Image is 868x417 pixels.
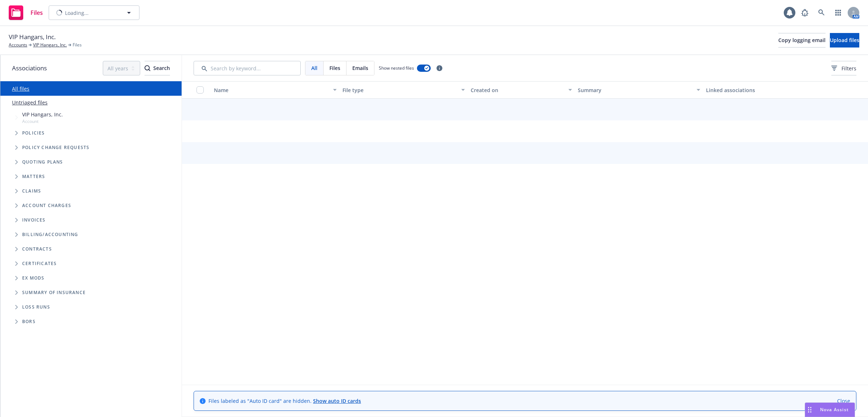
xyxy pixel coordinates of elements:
span: BORs [22,319,36,324]
button: Loading... [49,5,139,20]
span: Account charges [22,203,71,208]
span: Policy change requests [22,145,89,150]
span: Certificates [22,261,57,266]
span: Summary of insurance [22,290,86,295]
span: Billing/Accounting [22,232,78,237]
input: Search by keyword... [194,61,301,75]
a: All files [12,85,29,92]
span: Copy logging email [778,37,826,44]
span: Nova Assist [820,406,849,413]
span: All [311,64,317,72]
button: Name [211,81,340,99]
span: Files [329,64,340,72]
div: File type [342,86,457,94]
div: Search [145,61,170,75]
button: Filters [831,61,856,75]
a: Report a Bug [798,5,812,20]
div: Summary [578,86,693,94]
input: Select all [196,86,204,94]
div: Folder Tree Example [0,227,182,329]
svg: Search [145,65,150,71]
button: Linked associations [703,81,832,99]
a: Search [814,5,829,20]
span: Filters [831,65,856,72]
button: Nova Assist [805,402,855,417]
a: Files [6,3,46,23]
a: Switch app [831,5,845,20]
a: Accounts [9,42,27,48]
span: Loss Runs [22,305,50,309]
span: VIP Hangars, Inc. [22,111,63,118]
span: Quoting plans [22,160,63,164]
span: Claims [22,189,41,193]
span: VIP Hangars, Inc. [9,32,56,42]
span: Files labeled as "Auto ID card" are hidden. [208,397,361,405]
span: Ex Mods [22,276,44,280]
button: Copy logging email [778,33,826,48]
button: Created on [468,81,575,99]
span: Show nested files [379,65,414,71]
span: Policies [22,131,45,135]
div: Tree Example [0,109,182,227]
span: Upload files [830,37,859,44]
span: Associations [12,63,47,73]
button: Upload files [830,33,859,48]
button: File type [340,81,468,99]
span: Files [31,10,43,16]
a: Show auto ID cards [313,397,361,404]
button: Summary [575,81,703,99]
span: Files [73,42,82,48]
span: Contracts [22,247,52,251]
div: Name [214,86,329,94]
span: Loading... [65,9,89,17]
span: Filters [841,65,856,72]
div: Linked associations [706,86,829,94]
a: Close [837,397,850,405]
a: Untriaged files [12,99,48,106]
span: Invoices [22,218,46,222]
span: Matters [22,174,45,179]
div: Drag to move [805,403,814,417]
div: Created on [471,86,564,94]
span: Account [22,118,63,124]
a: VIP Hangars, Inc. [33,42,67,48]
button: SearchSearch [145,61,170,75]
span: Emails [352,64,368,72]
